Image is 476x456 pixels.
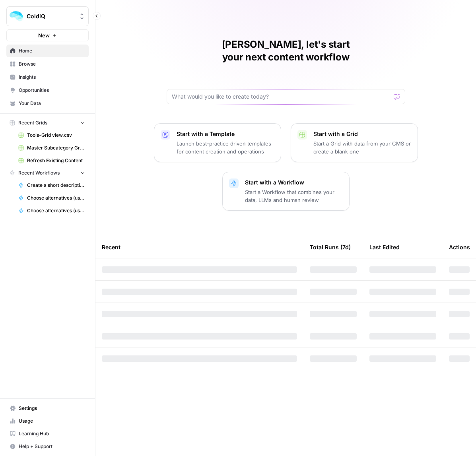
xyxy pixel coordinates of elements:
span: Create a short description [27,182,85,189]
span: Recent Workflows [18,169,60,177]
button: Start with a GridStart a Grid with data from your CMS or create a blank one [291,123,418,162]
span: ColdiQ [27,12,75,20]
a: Usage [6,415,89,427]
span: Tools-Grid view.csv [27,132,85,139]
span: Choose alternatives (using Discolike) [27,207,85,214]
span: Recent Grids [18,119,47,126]
p: Launch best-practice driven templates for content creation and operations [177,140,274,155]
span: Browse [19,60,85,68]
p: Start a Workflow that combines your data, LLMs and human review [245,188,343,204]
button: New [6,29,89,41]
p: Start with a Template [177,130,274,138]
div: Recent [102,236,297,258]
p: Start with a Workflow [245,179,343,186]
a: Refresh Existing Content [15,154,89,167]
span: Refresh Existing Content [27,157,85,164]
span: Insights [19,74,85,81]
a: Choose alternatives (using LLM & DiscoLike) V2 [15,192,89,204]
span: Opportunities [19,87,85,94]
a: Settings [6,402,89,415]
h1: [PERSON_NAME], let's start your next content workflow [167,38,405,64]
a: Create a short description [15,179,89,192]
div: Last Edited [369,236,400,258]
img: ColdiQ Logo [9,9,23,23]
span: Home [19,47,85,54]
button: Workspace: ColdiQ [6,6,89,26]
span: Choose alternatives (using LLM & DiscoLike) V2 [27,194,85,202]
a: Insights [6,71,89,83]
p: Start with a Grid [313,130,411,138]
a: Learning Hub [6,427,89,440]
a: Browse [6,58,89,70]
span: Settings [19,405,85,412]
a: Your Data [6,97,89,110]
a: Home [6,45,89,57]
div: Total Runs (7d) [310,236,351,258]
span: Learning Hub [19,430,85,437]
span: Master Subcategory Grid View (1).csv [27,144,85,151]
a: Master Subcategory Grid View (1).csv [15,142,89,154]
span: Your Data [19,100,85,107]
button: Recent Grids [6,117,89,129]
button: Start with a WorkflowStart a Workflow that combines your data, LLMs and human review [222,172,350,211]
input: What would you like to create today? [172,93,391,101]
span: Usage [19,417,85,425]
p: Start a Grid with data from your CMS or create a blank one [313,140,411,155]
a: Opportunities [6,84,89,97]
span: Help + Support [19,443,85,450]
div: Actions [449,236,470,258]
button: Help + Support [6,440,89,453]
span: New [38,31,50,39]
button: Start with a TemplateLaunch best-practice driven templates for content creation and operations [154,123,281,162]
button: Recent Workflows [6,167,89,179]
a: Choose alternatives (using Discolike) [15,204,89,217]
a: Tools-Grid view.csv [15,129,89,142]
